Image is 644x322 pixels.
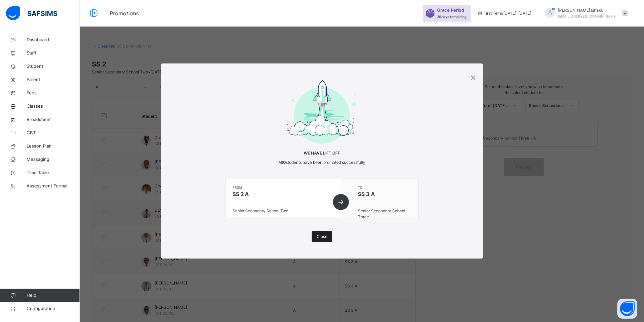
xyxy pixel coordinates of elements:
span: Student [27,63,80,70]
span: Assessment Format [27,183,80,189]
img: sticker-purple.71386a28dfed39d6af7621340158ba97.svg [426,9,434,18]
span: We have lift off [226,150,419,156]
span: from [233,185,334,190]
span: Classes [27,103,80,110]
img: take-off-complete.1ce1a4aa937d04e8611fc73cc7ee0ef8.svg [287,80,357,144]
span: Configuration [27,305,80,312]
span: Grace Period [437,7,464,13]
span: Lesson Plan [27,143,80,150]
span: Senior Secondary School Three [358,208,405,219]
span: [PERSON_NAME] Ishaku [558,7,617,13]
span: 29 days remaining [437,15,466,19]
div: MichaelIshaku [538,7,631,19]
span: Broadsheet [27,116,80,123]
span: session/term information [477,10,532,16]
span: Time Table [27,169,80,176]
span: Close [317,234,327,240]
img: safsims [6,6,57,20]
span: Staff [27,50,80,56]
button: Open asap [617,299,637,319]
span: Help [27,292,80,299]
span: SS 3 A [358,190,412,198]
span: Fees [27,90,80,96]
div: × [470,70,476,84]
span: to [358,185,412,190]
span: CBT [27,130,80,136]
span: All students have been promoted successfully [278,160,365,165]
span: Dashboard [27,37,80,43]
span: Promotions [110,9,416,17]
span: Senior Secondary School Two [233,208,289,213]
span: Parent [27,76,80,83]
b: 0 [283,160,286,165]
span: Messaging [27,156,80,163]
span: [EMAIL_ADDRESS][DOMAIN_NAME] [558,14,617,18]
span: SS 2 A [233,190,334,198]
